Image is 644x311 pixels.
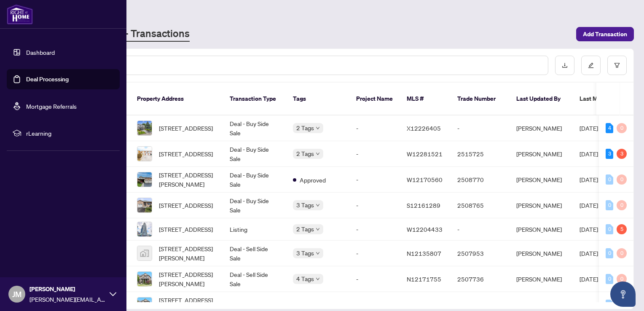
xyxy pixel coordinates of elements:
span: Approved [300,300,326,310]
span: [DATE] [580,150,598,158]
td: 2508770 [451,167,510,193]
td: Deal - Buy Side Sale [223,115,286,141]
span: 3 Tags [296,200,314,210]
th: Trade Number [451,83,510,115]
span: N12171755 [407,301,441,308]
td: [PERSON_NAME] [510,218,573,241]
button: edit [581,56,601,75]
span: rLearning [26,129,114,138]
span: [DATE] [580,201,598,209]
td: - [349,241,400,266]
span: [STREET_ADDRESS][PERSON_NAME] [159,270,216,288]
td: 2507736 [451,266,510,292]
td: - [349,193,400,218]
div: 0 [606,224,613,234]
span: down [316,203,320,207]
span: JM [12,288,21,300]
td: Deal - Sell Side Sale [223,241,286,266]
a: Dashboard [26,48,55,56]
div: 4 [606,123,613,133]
span: W12170560 [407,176,443,183]
span: Approved [300,175,326,185]
td: - [349,266,400,292]
th: Property Address [130,83,223,115]
span: down [316,126,320,130]
div: 0 [617,123,627,133]
span: 2 Tags [296,224,314,234]
span: Last Modified Date [580,94,631,103]
span: W12204433 [407,225,443,233]
span: [PERSON_NAME] [30,284,105,294]
td: - [349,167,400,193]
span: [STREET_ADDRESS] [159,149,213,158]
span: [STREET_ADDRESS] [159,225,213,234]
span: [STREET_ADDRESS] [159,201,213,210]
span: [PERSON_NAME][EMAIL_ADDRESS][DOMAIN_NAME] [30,295,105,304]
th: MLS # [400,83,451,115]
img: thumbnail-img [137,121,152,135]
div: 0 [617,248,627,258]
td: - [451,218,510,241]
span: download [562,62,568,68]
span: 2 Tags [296,123,314,133]
img: thumbnail-img [137,222,152,236]
span: [STREET_ADDRESS] [159,123,213,133]
button: Open asap [610,282,636,307]
img: thumbnail-img [137,272,152,286]
button: filter [607,56,627,75]
span: [DATE] [580,249,598,257]
div: 0 [617,200,627,210]
img: thumbnail-img [137,172,152,187]
button: download [555,56,574,75]
th: Project Name [349,83,400,115]
td: [PERSON_NAME] [510,167,573,193]
th: Tags [286,83,349,115]
img: thumbnail-img [137,147,152,161]
th: Transaction Type [223,83,286,115]
div: 0 [606,200,613,210]
span: down [316,227,320,231]
span: S12161289 [407,201,440,209]
span: down [316,152,320,156]
span: W12281521 [407,150,443,158]
td: - [349,115,400,141]
td: Deal - Buy Side Sale [223,193,286,218]
div: 0 [617,274,627,284]
span: N12171755 [407,275,441,283]
span: 4 Tags [296,274,314,284]
span: 2 Tags [296,149,314,158]
span: [STREET_ADDRESS][PERSON_NAME] [159,170,216,189]
span: down [316,251,320,255]
td: - [349,218,400,241]
span: [DATE] [580,275,598,283]
td: 2515725 [451,141,510,167]
td: [PERSON_NAME] [510,241,573,266]
img: thumbnail-img [137,246,152,260]
td: - [349,141,400,167]
div: 3 [617,149,627,159]
td: [PERSON_NAME] [510,115,573,141]
span: [DATE] [580,225,598,233]
th: Last Updated By [510,83,573,115]
a: Mortgage Referrals [26,102,77,110]
td: [PERSON_NAME] [510,141,573,167]
div: 0 [606,248,613,258]
span: [DATE] [580,124,598,132]
td: Deal - Sell Side Sale [223,266,286,292]
span: [STREET_ADDRESS][PERSON_NAME] [159,244,216,263]
span: down [316,277,320,281]
td: 2507953 [451,241,510,266]
div: 0 [606,274,613,284]
td: Listing [223,218,286,241]
span: N12135807 [407,249,441,257]
span: [DATE] [580,301,598,308]
img: thumbnail-img [137,198,152,212]
td: 2508765 [451,193,510,218]
span: Add Transaction [583,27,627,41]
span: filter [614,62,620,68]
td: [PERSON_NAME] [510,266,573,292]
span: 3 Tags [296,248,314,258]
td: [PERSON_NAME] [510,193,573,218]
td: Deal - Buy Side Sale [223,141,286,167]
div: 0 [617,174,627,185]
